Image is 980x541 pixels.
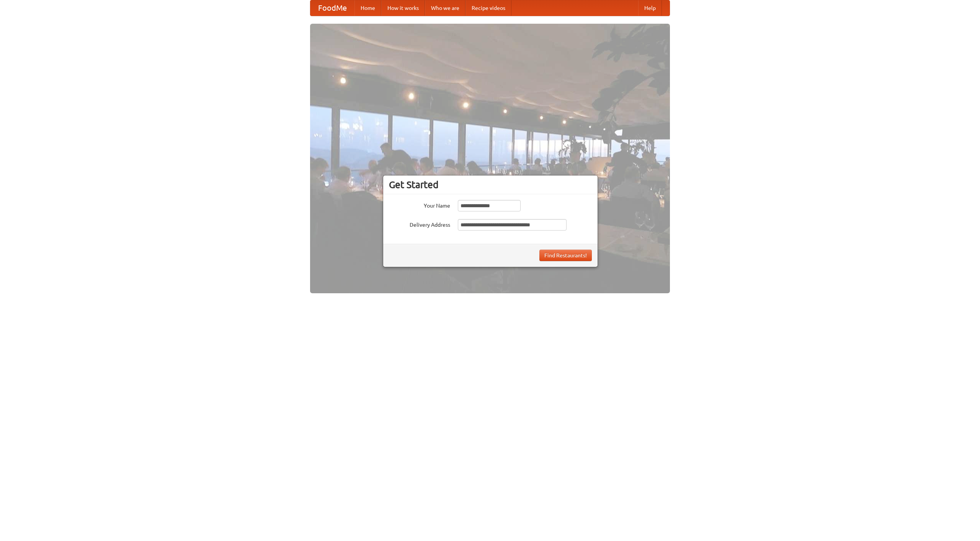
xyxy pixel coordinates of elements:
a: How it works [381,0,425,16]
label: Delivery Address [389,219,450,229]
a: Recipe videos [465,0,511,16]
a: Home [354,0,381,16]
label: Your Name [389,200,450,210]
a: Who we are [425,0,465,16]
button: Find Restaurants! [539,250,592,261]
h3: Get Started [389,179,592,190]
a: FoodMe [310,0,354,16]
a: Help [638,0,662,16]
